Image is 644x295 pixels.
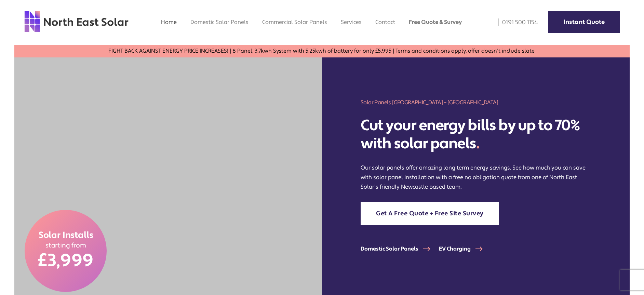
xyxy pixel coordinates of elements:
span: starting from [45,241,86,250]
p: Our solar panels offer amazing long term energy savings. See how much you can save with solar pan... [361,163,591,192]
a: 0191 500 1154 [494,18,538,26]
a: Domestic Solar Panels [361,245,439,252]
span: Solar Installs [38,230,93,241]
a: Instant Quote [548,11,620,33]
span: £3,999 [38,250,94,272]
img: north east solar logo [24,10,129,33]
a: Contact [375,18,395,26]
a: Get A Free Quote + Free Site Survey [361,202,499,225]
h2: Cut your energy bills by up to 70% with solar panels [361,117,591,153]
a: Commercial Solar Panels [262,18,327,26]
span: . [476,134,480,153]
a: EV Charging [439,245,491,252]
a: Home [161,18,177,26]
h1: Solar Panels [GEOGRAPHIC_DATA] – [GEOGRAPHIC_DATA] [361,98,591,106]
a: Free Quote & Survey [409,18,462,26]
a: Solar Installs starting from £3,999 [25,210,107,292]
a: Services [341,18,362,26]
a: Domestic Solar Panels [190,18,249,26]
